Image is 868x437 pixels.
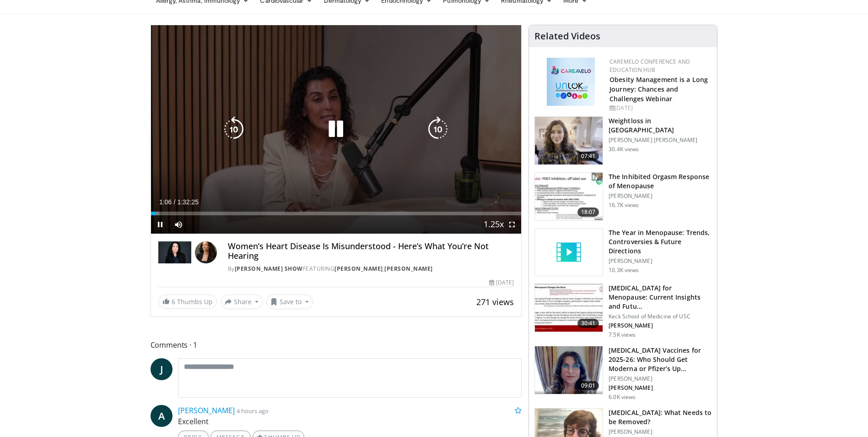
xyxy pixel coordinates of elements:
[334,265,383,273] a: [PERSON_NAME]
[609,313,712,320] p: Keck School of Medicine of USC
[489,279,514,287] div: [DATE]
[151,358,173,380] a: J
[228,265,514,273] div: By FEATURING ,
[151,25,522,234] video-js: Video Player
[485,215,503,234] button: Playback Rate
[609,75,708,103] a: Obesity Management is a Long Journey: Chances and Challenges Webinar
[609,384,712,392] p: [PERSON_NAME]
[609,172,712,191] h3: The Inhibited Orgasm Response of Menopause
[178,405,235,415] a: [PERSON_NAME]
[178,416,522,427] p: Excellent
[535,346,603,394] img: 4e370bb1-17f0-4657-a42f-9b995da70d2f.png.150x105_q85_crop-smart_upscale.png
[151,339,522,351] span: Comments 1
[609,322,712,329] p: [PERSON_NAME]
[577,208,599,217] span: 18:07
[534,346,712,401] a: 09:01 [MEDICAL_DATA] Vaccines for 2025-26: Who Should Get Moderna or Pfizer’s Up… [PERSON_NAME] [...
[534,284,712,339] a: 30:41 [MEDICAL_DATA] for Menopause: Current Insights and Futu… Keck School of Medicine of USC [PE...
[547,58,595,106] img: 45df64a9-a6de-482c-8a90-ada250f7980c.png.150x105_q85_autocrop_double_scale_upscale_version-0.2.jpg
[609,375,712,382] p: [PERSON_NAME]
[535,284,603,332] img: 47271b8a-94f4-49c8-b914-2a3d3af03a9e.150x105_q85_crop-smart_upscale.jpg
[535,117,603,164] img: 9983fed1-7565-45be-8934-aef1103ce6e2.150x105_q85_crop-smart_upscale.jpg
[384,265,433,273] a: [PERSON_NAME]
[609,257,712,265] p: [PERSON_NAME]
[609,346,712,373] h3: [MEDICAL_DATA] Vaccines for 2025-26: Who Should Get Moderna or Pfizer’s Up…
[158,241,191,263] img: Dr. Gabrielle Lyon Show
[174,198,176,206] span: /
[609,146,639,153] p: 30.4K views
[228,241,514,261] h4: Women’s Heart Disease Is Misunderstood - Here’s What You’re Not Hearing
[534,116,712,165] a: 07:41 Weightloss in [GEOGRAPHIC_DATA] [PERSON_NAME] [PERSON_NAME] 30.4K views
[151,215,169,234] button: Pause
[169,215,188,234] button: Mute
[577,319,599,328] span: 30:41
[609,267,639,274] p: 10.3K views
[577,152,599,161] span: 07:41
[535,173,603,220] img: 283c0f17-5e2d-42ba-a87c-168d447cdba4.150x105_q85_crop-smart_upscale.jpg
[609,393,636,401] p: 6.0K views
[609,104,710,112] div: [DATE]
[609,116,712,135] h3: Weightloss in [GEOGRAPHIC_DATA]
[534,172,712,221] a: 18:07 The Inhibited Orgasm Response of Menopause [PERSON_NAME] 16.7K views
[609,202,639,209] p: 16.7K views
[503,215,521,234] button: Fullscreen
[476,296,514,307] span: 271 views
[535,229,603,276] img: video_placeholder_short.svg
[158,295,217,309] a: 6 Thumbs Up
[609,331,636,339] p: 7.5K views
[151,405,173,427] a: A
[266,295,313,309] button: Save to
[609,428,712,436] p: [PERSON_NAME]
[609,284,712,311] h3: [MEDICAL_DATA] for Menopause: Current Insights and Futu…
[172,297,175,306] span: 6
[221,295,263,309] button: Share
[609,408,712,426] h3: [MEDICAL_DATA]: What Needs to be Removed?
[195,241,217,263] img: Avatar
[609,137,712,144] p: [PERSON_NAME] [PERSON_NAME]
[159,198,172,206] span: 1:06
[235,265,303,273] a: [PERSON_NAME] Show
[534,31,600,42] h4: Related Videos
[151,212,522,215] div: Progress Bar
[237,407,269,415] small: 4 hours ago
[609,58,690,74] a: CaReMeLO Conference and Education Hub
[609,192,712,200] p: [PERSON_NAME]
[534,228,712,277] a: The Year in Menopause: Trends, Controversies & Future Directions [PERSON_NAME] 10.3K views
[609,228,712,256] h3: The Year in Menopause: Trends, Controversies & Future Directions
[577,381,599,390] span: 09:01
[177,198,199,206] span: 1:32:25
